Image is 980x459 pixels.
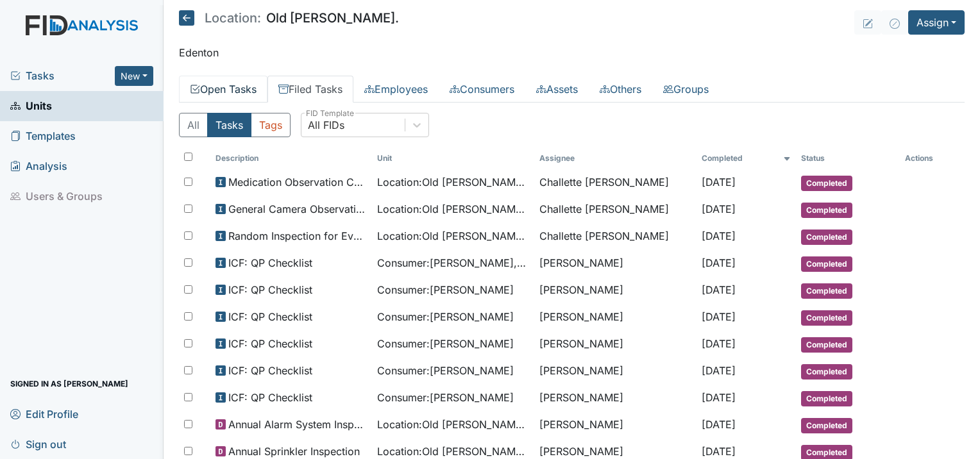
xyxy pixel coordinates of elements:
[534,358,697,385] td: [PERSON_NAME]
[251,113,291,137] button: Tags
[652,76,720,103] a: Groups
[534,412,697,438] td: [PERSON_NAME]
[702,203,736,215] span: [DATE]
[534,277,697,304] td: [PERSON_NAME]
[377,228,529,244] span: Location : Old [PERSON_NAME].
[10,434,66,454] span: Sign out
[179,113,208,137] button: All
[702,391,736,404] span: [DATE]
[179,10,399,26] h5: Old [PERSON_NAME].
[228,309,312,324] span: ICF: QP Checklist
[801,364,852,380] span: Completed
[534,196,697,223] td: Challette [PERSON_NAME]
[10,126,76,146] span: Templates
[702,256,736,269] span: [DATE]
[228,363,312,378] span: ICF: QP Checklist
[900,147,964,169] th: Actions
[377,255,529,271] span: Consumer : [PERSON_NAME], [GEOGRAPHIC_DATA]
[801,229,852,245] span: Completed
[184,153,192,161] input: Toggle All Rows Selected
[534,250,697,277] td: [PERSON_NAME]
[207,113,251,137] button: Tasks
[228,444,360,459] span: Annual Sprinkler Inspection
[697,147,796,169] th: Toggle SortBy
[801,418,852,433] span: Completed
[377,174,529,190] span: Location : Old [PERSON_NAME].
[534,385,697,412] td: [PERSON_NAME]
[801,256,852,272] span: Completed
[702,310,736,323] span: [DATE]
[228,282,312,297] span: ICF: QP Checklist
[377,390,514,405] span: Consumer : [PERSON_NAME]
[377,309,514,324] span: Consumer : [PERSON_NAME]
[525,76,589,103] a: Assets
[308,117,344,133] div: All FIDs
[702,337,736,350] span: [DATE]
[801,310,852,326] span: Completed
[908,10,965,35] button: Assign
[228,174,367,190] span: Medication Observation Checklist
[10,68,115,83] a: Tasks
[205,12,261,24] span: Location:
[228,417,367,432] span: Annual Alarm System Inspection
[702,176,736,188] span: [DATE]
[702,445,736,458] span: [DATE]
[801,283,852,299] span: Completed
[534,331,697,358] td: [PERSON_NAME]
[228,255,312,271] span: ICF: QP Checklist
[10,156,67,176] span: Analysis
[210,147,373,169] th: Toggle SortBy
[534,169,697,196] td: Challette [PERSON_NAME]
[228,201,367,217] span: General Camera Observation
[439,76,525,103] a: Consumers
[10,96,52,116] span: Units
[702,364,736,377] span: [DATE]
[377,336,514,351] span: Consumer : [PERSON_NAME]
[534,223,697,250] td: Challette [PERSON_NAME]
[377,201,529,217] span: Location : Old [PERSON_NAME].
[534,147,697,169] th: Assignee
[589,76,652,103] a: Others
[10,374,128,394] span: Signed in as [PERSON_NAME]
[179,76,267,103] a: Open Tasks
[534,304,697,331] td: [PERSON_NAME]
[801,203,852,218] span: Completed
[179,113,291,137] div: Type filter
[377,282,514,297] span: Consumer : [PERSON_NAME]
[10,404,78,424] span: Edit Profile
[702,418,736,431] span: [DATE]
[377,417,529,432] span: Location : Old [PERSON_NAME].
[228,228,367,244] span: Random Inspection for Evening
[801,337,852,353] span: Completed
[801,176,852,191] span: Completed
[377,363,514,378] span: Consumer : [PERSON_NAME]
[267,76,353,103] a: Filed Tasks
[353,76,439,103] a: Employees
[796,147,900,169] th: Toggle SortBy
[372,147,534,169] th: Toggle SortBy
[702,229,736,242] span: [DATE]
[228,336,312,351] span: ICF: QP Checklist
[702,283,736,296] span: [DATE]
[377,444,529,459] span: Location : Old [PERSON_NAME].
[801,391,852,406] span: Completed
[179,45,965,60] p: Edenton
[115,66,153,86] button: New
[228,390,312,405] span: ICF: QP Checklist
